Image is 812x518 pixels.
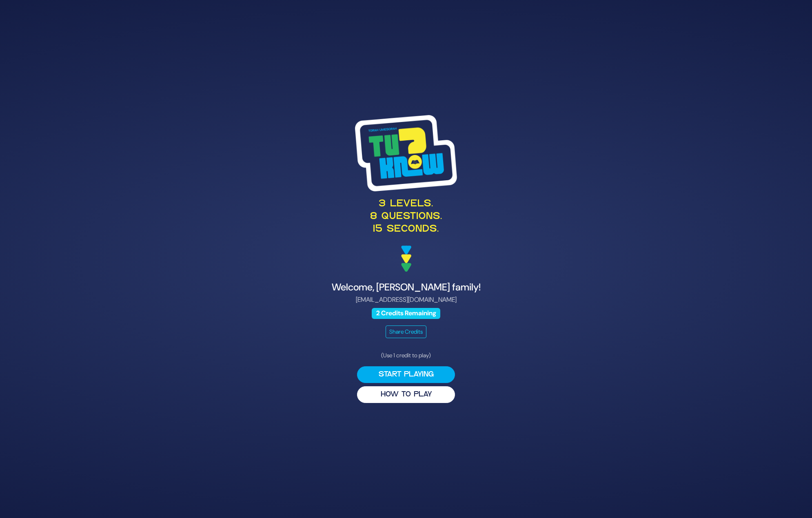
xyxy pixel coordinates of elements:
span: 2 Credits Remaining [372,308,440,319]
button: HOW TO PLAY [357,386,455,403]
button: Share Credits [386,325,426,338]
p: 3 levels. 8 questions. 15 seconds. [207,198,605,236]
button: Start Playing [357,366,455,383]
img: Tournament Logo [355,115,457,191]
img: decoration arrows [401,246,411,272]
h4: Welcome, [PERSON_NAME] family! [207,281,605,293]
p: [EMAIL_ADDRESS][DOMAIN_NAME] [207,295,605,305]
p: (Use 1 credit to play) [357,351,455,360]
